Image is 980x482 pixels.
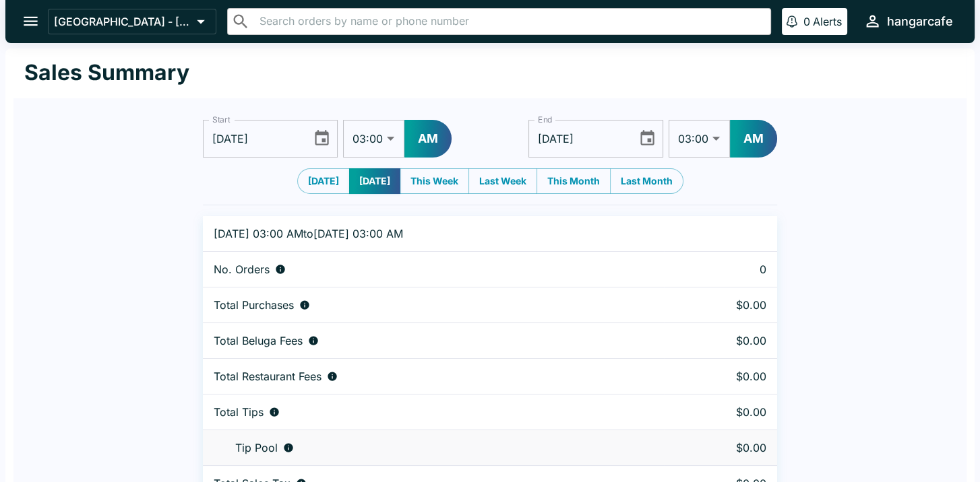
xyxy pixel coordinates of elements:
label: End [538,114,553,125]
p: Total Restaurant Fees [214,370,321,383]
div: Fees paid by diners to Beluga [214,334,653,347]
input: Search orders by name or phone number [255,12,765,31]
button: This Month [537,168,611,194]
p: Tip Pool [235,441,278,454]
button: [DATE] [349,168,400,194]
div: Fees paid by diners to restaurant [214,370,653,383]
button: open drawer [13,4,48,38]
p: Total Tips [214,405,264,419]
label: Start [212,114,230,125]
p: 0 [803,15,810,28]
p: Total Purchases [214,298,294,312]
div: Combined individual and pooled tips [214,405,653,419]
div: Aggregate order subtotals [214,298,653,312]
p: $0.00 [675,334,766,347]
p: Alerts [813,15,842,28]
button: [DATE] [297,168,350,194]
input: mm/dd/yyyy [528,120,627,158]
div: Number of orders placed [214,263,653,276]
p: No. Orders [214,263,270,276]
button: Last Week [468,168,537,194]
button: hangarcafe [858,7,958,36]
button: [GEOGRAPHIC_DATA] - [GEOGRAPHIC_DATA] [48,9,216,34]
button: Last Month [610,168,683,194]
p: 0 [675,263,766,276]
button: AM [404,120,452,158]
h1: Sales Summary [24,59,189,86]
p: $0.00 [675,298,766,312]
div: Tips unclaimed by a waiter [214,441,653,454]
p: $0.00 [675,441,766,454]
p: [DATE] 03:00 AM to [DATE] 03:00 AM [214,227,653,240]
input: mm/dd/yyyy [203,120,302,158]
button: AM [730,120,777,158]
button: This Week [400,168,469,194]
p: Total Beluga Fees [214,334,303,347]
p: $0.00 [675,370,766,383]
button: Choose date, selected date is Oct 2, 2025 [633,124,662,153]
p: $0.00 [675,405,766,419]
button: Choose date, selected date is Oct 1, 2025 [307,124,336,153]
div: hangarcafe [887,13,953,30]
p: [GEOGRAPHIC_DATA] - [GEOGRAPHIC_DATA] [54,15,191,28]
